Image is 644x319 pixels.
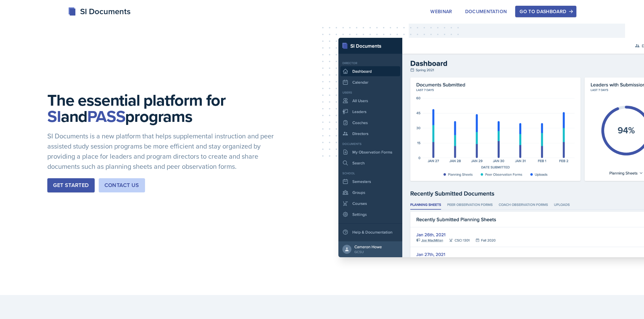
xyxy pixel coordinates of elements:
[68,5,130,18] div: SI Documents
[461,6,511,17] button: Documentation
[47,178,94,192] button: Get Started
[104,181,139,189] div: Contact Us
[520,9,572,14] div: Go to Dashboard
[426,6,456,17] button: Webinar
[430,9,452,14] div: Webinar
[515,6,576,17] button: Go to Dashboard
[99,178,145,192] button: Contact Us
[53,181,89,189] div: Get Started
[465,9,507,14] div: Documentation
